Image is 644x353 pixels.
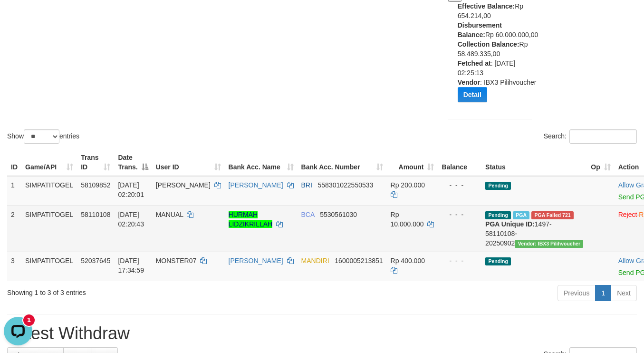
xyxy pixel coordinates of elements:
[21,176,77,206] td: SIMPATITOGEL
[391,181,425,189] span: Rp 200.000
[229,257,283,265] a: [PERSON_NAME]
[458,21,502,39] b: Disbursement Balance:
[225,149,298,176] th: Bank Acc. Name: activate to sort column ascending
[7,206,21,252] td: 2
[557,285,596,301] a: Previous
[298,149,387,176] th: Bank Acc. Number: activate to sort column ascending
[481,149,587,176] th: Status
[618,211,637,218] a: Reject
[391,257,425,265] span: Rp 400.000
[7,324,637,343] h1: Latest Withdraw
[23,1,35,13] div: new message indicator
[301,211,315,218] span: BCA
[569,129,637,144] input: Search:
[544,129,637,144] label: Search:
[442,180,478,190] div: - - -
[485,220,535,228] b: PGA Unique ID:
[458,2,515,10] b: Effective Balance:
[335,257,383,265] span: Copy 1600005213851 to clipboard
[458,78,480,86] b: Vendor
[81,181,110,189] span: 58109852
[531,211,574,219] span: PGA Error
[301,181,312,189] span: BRI
[485,182,511,190] span: Pending
[7,284,261,297] div: Showing 1 to 3 of 3 entries
[391,211,424,228] span: Rp 10.000.000
[485,211,511,219] span: Pending
[7,129,79,144] label: Show entries
[21,206,77,252] td: SIMPATITOGEL
[21,149,77,176] th: Game/API: activate to sort column ascending
[458,59,491,67] b: Fetched at
[442,210,478,219] div: - - -
[229,211,273,228] a: HURMAH LIDZIKRILLAH
[118,211,144,228] span: [DATE] 02:20:43
[595,285,611,301] a: 1
[24,129,59,144] select: Showentries
[114,149,152,176] th: Date Trans.: activate to sort column descending
[81,257,110,265] span: 52037645
[156,181,211,189] span: [PERSON_NAME]
[611,285,637,301] a: Next
[481,206,587,252] td: 1497-58110108-20250902
[81,211,110,218] span: 58110108
[118,257,144,274] span: [DATE] 17:34:59
[485,257,511,265] span: Pending
[156,211,183,218] span: MANUAL
[7,176,21,206] td: 1
[21,252,77,281] td: SIMPATITOGEL
[152,149,225,176] th: User ID: activate to sort column ascending
[458,40,519,48] b: Collection Balance:
[458,87,487,102] button: Detail
[438,149,481,176] th: Balance
[513,211,529,219] span: Marked by buumaster
[318,181,374,189] span: Copy 558301022550533 to clipboard
[229,181,283,189] a: [PERSON_NAME]
[77,149,114,176] th: Trans ID: activate to sort column ascending
[301,257,329,265] span: MANDIRI
[442,256,478,265] div: - - -
[515,240,583,248] span: Vendor URL: https://payment5.1velocity.biz
[7,252,21,281] td: 3
[118,181,144,198] span: [DATE] 02:20:01
[7,149,21,176] th: ID
[320,211,357,218] span: Copy 5530561030 to clipboard
[387,149,438,176] th: Amount: activate to sort column ascending
[156,257,197,265] span: MONSTER07
[4,4,32,32] button: Open LiveChat chat widget
[587,149,614,176] th: Op: activate to sort column ascending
